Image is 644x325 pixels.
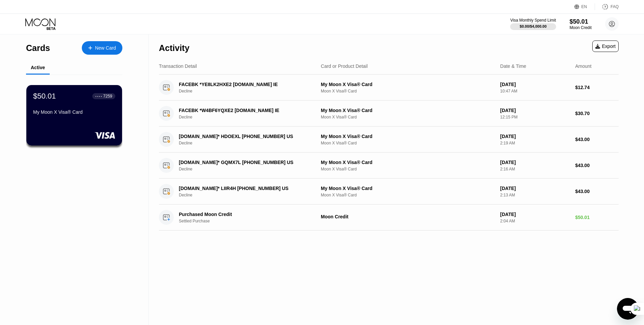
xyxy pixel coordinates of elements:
div: $12.74 [575,85,619,90]
div: [DOMAIN_NAME]* GQMX7L [PHONE_NUMBER] US [179,160,310,165]
div: Moon X Visa® Card [321,141,495,145]
div: Card or Product Detail [321,63,368,69]
div: [DOMAIN_NAME]* HDOEXL [PHONE_NUMBER] US [179,134,310,139]
div: EN [574,3,595,10]
div: Active [31,65,45,70]
div: My Moon X Visa® Card [321,108,495,113]
div: FACEBK *YE8LK2HXE2 [DOMAIN_NAME] IEDeclineMy Moon X Visa® CardMoon X Visa® Card[DATE]10:47 AM$12.74 [159,75,619,101]
div: [DATE] [500,134,570,139]
div: Decline [179,115,320,119]
div: [DOMAIN_NAME]* GQMX7L [PHONE_NUMBER] USDeclineMy Moon X Visa® CardMoon X Visa® Card[DATE]2:16 AM$... [159,153,619,179]
div: Moon X Visa® Card [321,89,495,93]
div: Decline [179,167,320,171]
div: Moon Credit [321,214,495,219]
div: Purchased Moon Credit [179,212,310,217]
div: $50.01 [33,92,56,101]
div: $43.00 [575,163,619,168]
div: Activity [159,43,189,53]
div: 2:04 AM [500,219,570,223]
div: [DATE] [500,160,570,165]
div: Settled Purchase [179,219,320,223]
div: My Moon X Visa® Card [321,160,495,165]
div: [DOMAIN_NAME]* HDOEXL [PHONE_NUMBER] USDeclineMy Moon X Visa® CardMoon X Visa® Card[DATE]2:19 AM$... [159,127,619,153]
div: 2:19 AM [500,141,570,145]
div: $43.00 [575,137,619,142]
div: My Moon X Visa® Card [321,134,495,139]
div: Visa Monthly Spend Limit [510,18,556,23]
div: $30.70 [575,111,619,116]
div: Transaction Detail [159,63,197,69]
div: [DATE] [500,108,570,113]
div: Purchased Moon CreditSettled PurchaseMoon Credit[DATE]2:04 AM$50.01 [159,205,619,231]
div: $50.01Moon Credit [570,18,592,30]
div: FAQ [611,4,619,9]
div: Moon X Visa® Card [321,193,495,197]
div: $0.00 / $4,000.00 [520,24,547,28]
div: [DATE] [500,186,570,191]
div: Amount [575,63,591,69]
div: $50.01 [570,18,592,25]
div: $50.01● ● ● ●7259My Moon X Visa® Card [26,85,122,145]
div: My Moon X Visa® Card [321,186,495,191]
div: New Card [82,41,122,55]
div: 7259 [103,94,112,99]
div: Decline [179,193,320,197]
div: Decline [179,89,320,93]
div: [DOMAIN_NAME]* LIIR4H [PHONE_NUMBER] US [179,186,310,191]
div: 2:13 AM [500,193,570,197]
div: FAQ [595,3,619,10]
div: 10:47 AM [500,89,570,93]
div: Date & Time [500,63,526,69]
div: Moon X Visa® Card [321,115,495,119]
div: My Moon X Visa® Card [321,82,495,87]
div: $43.00 [575,189,619,194]
div: Export [592,40,619,52]
div: Moon X Visa® Card [321,167,495,171]
div: Moon Credit [570,25,592,30]
div: [DATE] [500,212,570,217]
div: My Moon X Visa® Card [33,109,115,115]
div: FACEBK *W4BF6YQXE2 [DOMAIN_NAME] IE [179,108,310,113]
div: 12:15 PM [500,115,570,119]
div: FACEBK *W4BF6YQXE2 [DOMAIN_NAME] IEDeclineMy Moon X Visa® CardMoon X Visa® Card[DATE]12:15 PM$30.70 [159,101,619,127]
div: ● ● ● ● [95,95,102,97]
div: [DATE] [500,82,570,87]
div: Decline [179,141,320,145]
div: Visa Monthly Spend Limit$0.00/$4,000.00 [510,18,556,30]
div: $50.01 [575,215,619,220]
div: FACEBK *YE8LK2HXE2 [DOMAIN_NAME] IE [179,82,310,87]
div: Cards [26,43,50,53]
div: 2:16 AM [500,167,570,171]
div: [DOMAIN_NAME]* LIIR4H [PHONE_NUMBER] USDeclineMy Moon X Visa® CardMoon X Visa® Card[DATE]2:13 AM$... [159,179,619,205]
div: New Card [95,45,116,51]
iframe: Button to launch messaging window [617,298,639,320]
div: Export [595,44,616,49]
div: EN [581,4,587,9]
